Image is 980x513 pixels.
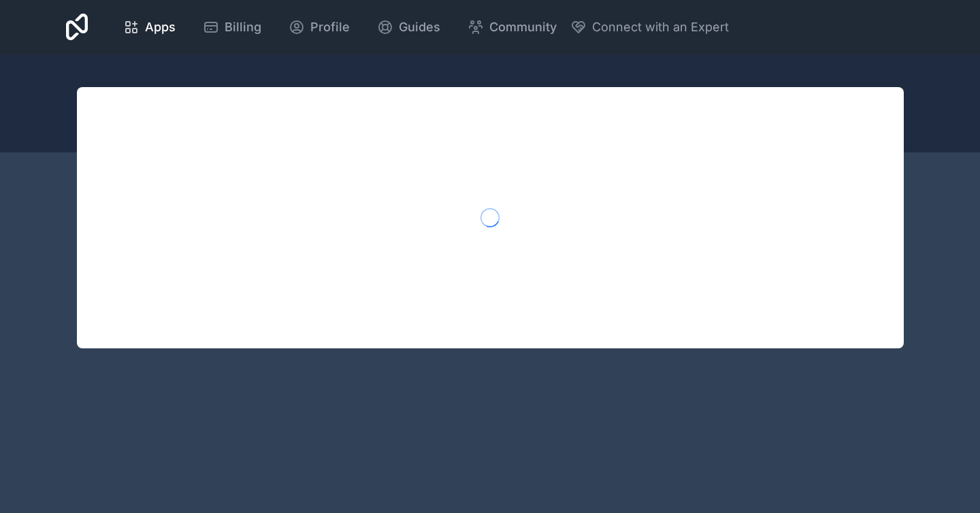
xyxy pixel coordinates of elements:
[570,18,729,37] button: Connect with an Expert
[457,12,568,42] a: Community
[192,12,272,42] a: Billing
[310,18,350,37] span: Profile
[366,12,451,42] a: Guides
[592,18,729,37] span: Connect with an Expert
[278,12,361,42] a: Profile
[225,18,261,37] span: Billing
[112,12,186,42] a: Apps
[145,18,176,37] span: Apps
[399,18,440,37] span: Guides
[489,18,557,37] span: Community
